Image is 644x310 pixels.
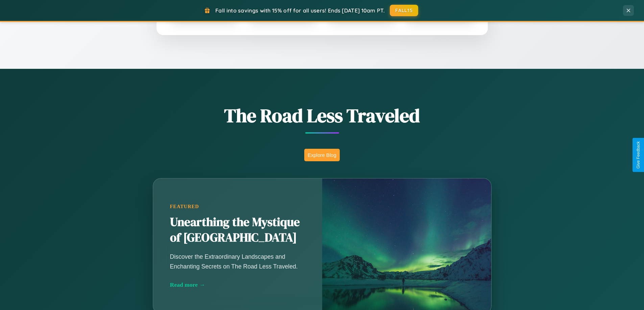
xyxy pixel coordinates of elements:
div: Featured [170,204,305,209]
span: Fall into savings with 15% off for all users! Ends [DATE] 10am PT. [215,7,385,14]
button: FALL15 [390,5,418,16]
h2: Unearthing the Mystique of [GEOGRAPHIC_DATA] [170,215,305,246]
div: Give Feedback [636,141,641,169]
h1: The Road Less Traveled [119,103,525,129]
p: Discover the Extraordinary Landscapes and Enchanting Secrets on The Road Less Traveled. [170,252,305,271]
div: Read more → [170,281,305,288]
button: Explore Blog [304,149,340,161]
